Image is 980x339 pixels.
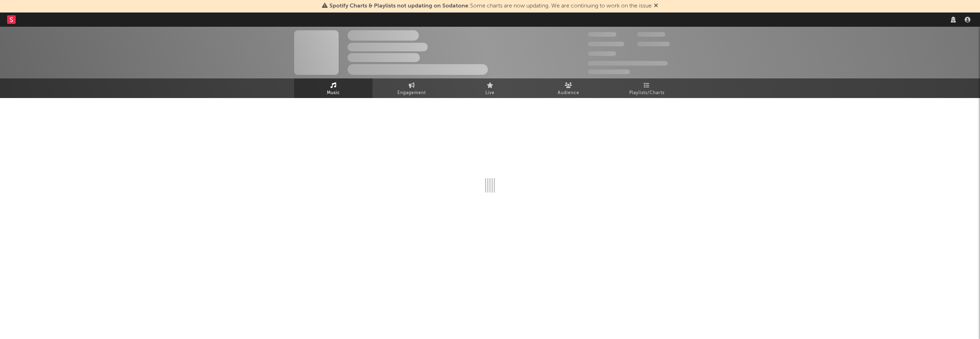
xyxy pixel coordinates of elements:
[294,78,372,98] a: Music
[397,89,426,97] span: Engagement
[329,3,652,9] span: : Some charts are now updating. We are continuing to work on the issue
[588,61,668,66] span: 50,000,000 Monthly Listeners
[637,32,665,37] span: 100,000
[588,51,616,56] span: 100,000
[558,89,579,97] span: Audience
[485,89,495,97] span: Live
[629,89,664,97] span: Playlists/Charts
[588,70,630,74] span: Jump Score: 85.0
[451,78,529,98] a: Live
[637,42,670,46] span: 1,000,000
[654,3,658,9] span: Dismiss
[588,32,616,37] span: 300,000
[588,42,624,46] span: 50,000,000
[608,78,686,98] a: Playlists/Charts
[372,78,451,98] a: Engagement
[529,78,608,98] a: Audience
[329,3,468,9] span: Spotify Charts & Playlists not updating on Sodatone
[327,89,340,97] span: Music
